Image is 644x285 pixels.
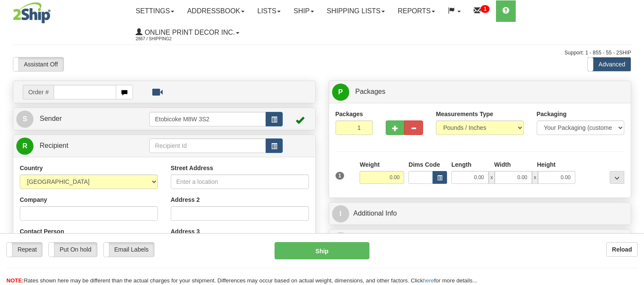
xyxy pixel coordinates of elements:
[251,0,287,22] a: Lists
[13,49,631,57] div: Support: 1 - 855 - 55 - 2SHIP
[23,85,54,99] span: Order #
[129,0,181,22] a: Settings
[336,172,345,180] span: 1
[20,195,47,204] label: Company
[16,138,33,155] span: R
[489,171,495,184] span: x
[624,99,643,186] iframe: chat widget
[332,84,349,101] span: P
[171,195,200,204] label: Address 2
[49,243,97,256] label: Put On hold
[612,246,632,253] b: Reload
[423,277,434,284] a: here
[129,22,245,43] a: Online Print Decor Inc. 2867 / Shipping2
[332,232,628,249] a: $Rates
[275,242,369,259] button: Ship
[20,227,64,236] label: Contact Person
[16,110,149,128] a: S Sender
[13,57,63,71] label: Assistant Off
[537,160,556,169] label: Height
[16,137,135,155] a: R Recipient
[136,35,200,43] span: 2867 / Shipping2
[360,160,379,169] label: Weight
[332,83,628,101] a: P Packages
[171,227,200,236] label: Address 3
[142,29,235,36] span: Online Print Decor Inc.
[6,277,24,284] span: NOTE:
[149,112,266,126] input: Sender Id
[436,110,493,118] label: Measurements Type
[39,142,68,149] span: Recipient
[610,171,624,184] div: ...
[532,171,538,184] span: x
[355,88,385,95] span: Packages
[494,160,511,169] label: Width
[481,5,490,13] sup: 1
[149,138,266,153] input: Recipient Id
[332,205,628,222] a: IAdditional Info
[451,160,472,169] label: Length
[13,2,51,24] img: logo2867.jpg
[181,0,251,22] a: Addressbook
[20,164,43,172] label: Country
[537,110,567,118] label: Packaging
[171,164,213,172] label: Street Address
[320,0,391,22] a: Shipping lists
[7,243,42,256] label: Repeat
[104,243,154,256] label: Email Labels
[16,111,33,128] span: S
[336,110,363,118] label: Packages
[391,0,441,22] a: Reports
[332,232,349,249] span: $
[588,57,631,71] label: Advanced
[39,115,62,122] span: Sender
[171,174,309,189] input: Enter a location
[408,160,440,169] label: Dims Code
[467,0,496,22] a: 1
[606,242,638,257] button: Reload
[287,0,320,22] a: Ship
[332,205,349,222] span: I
